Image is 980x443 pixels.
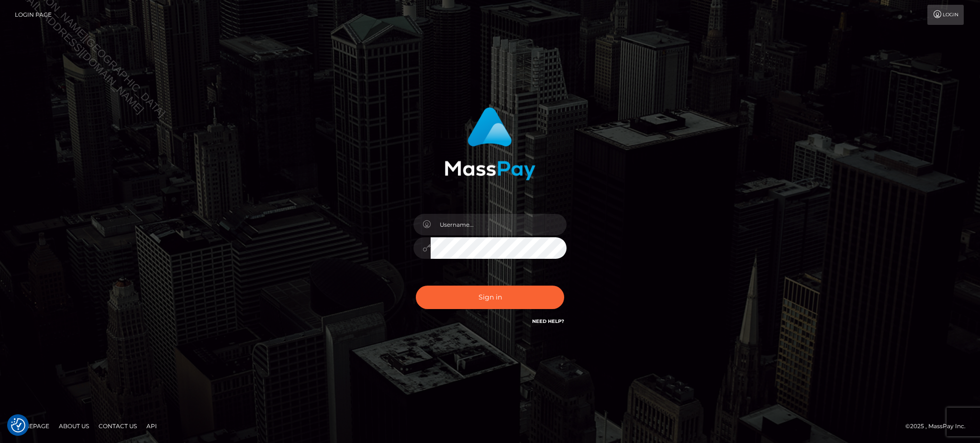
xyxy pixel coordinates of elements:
[55,419,93,433] a: About Us
[143,419,161,433] a: API
[15,5,52,25] a: Login Page
[431,214,567,235] input: Username...
[11,418,25,432] button: Consent Preferences
[11,418,25,432] img: Revisit consent button
[905,421,973,432] div: © 2025 , MassPay Inc.
[927,5,964,25] a: Login
[445,107,535,180] img: MassPay Login
[532,318,564,324] a: Need Help?
[11,419,53,433] a: Homepage
[416,286,564,309] button: Sign in
[95,419,141,433] a: Contact Us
